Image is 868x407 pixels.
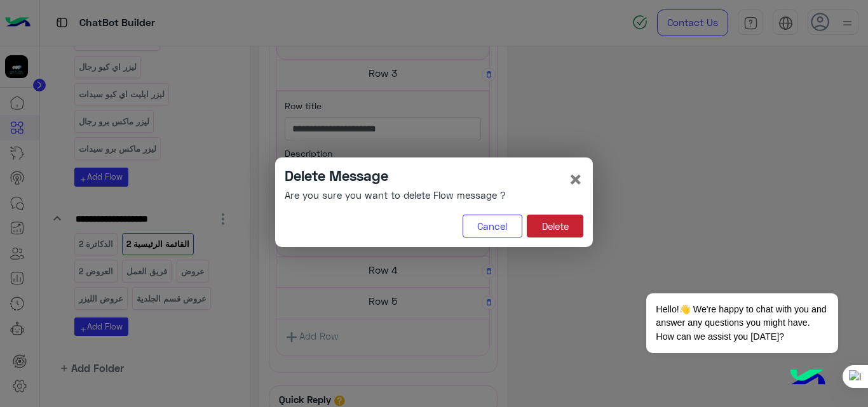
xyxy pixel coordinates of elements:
[568,164,583,193] span: ×
[568,167,583,191] button: Close
[285,189,506,201] h6: Are you sure you want to delete Flow message ?
[785,356,830,401] img: hulul-logo.png
[285,167,506,184] h4: Delete Message
[463,215,522,237] button: Cancel
[527,215,583,237] button: Delete
[646,293,837,353] span: Hello!👋 We're happy to chat with you and answer any questions you might have. How can we assist y...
